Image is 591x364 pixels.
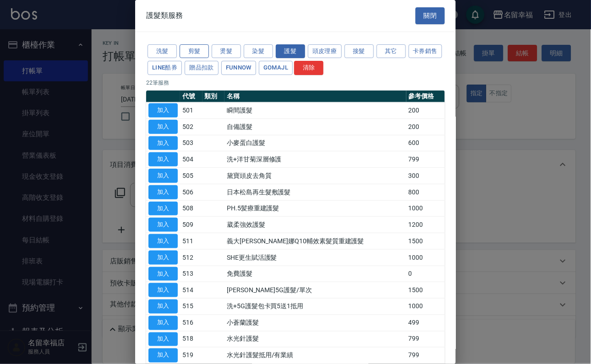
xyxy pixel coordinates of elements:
button: 加入 [148,267,178,281]
button: 剪髮 [180,44,209,59]
button: 贈品扣款 [185,61,219,75]
th: 代號 [180,91,202,102]
p: 22 筆服務 [146,79,445,87]
td: 515 [180,299,202,315]
td: 水光針護髮抵用/有業績 [224,348,406,364]
td: PH.5髪療重建護髮 [224,200,406,217]
button: 加入 [148,251,178,265]
button: 清除 [294,61,323,75]
button: 接髮 [345,44,374,59]
button: 頭皮理療 [308,44,342,59]
button: FUNNOW [221,61,256,75]
td: 0 [406,266,445,282]
td: 505 [180,168,202,184]
td: 1000 [406,249,445,266]
button: 染髮 [244,44,273,59]
button: 關閉 [416,7,445,24]
th: 類別 [202,91,225,102]
td: 1000 [406,299,445,315]
button: 加入 [148,218,178,232]
td: 1200 [406,217,445,233]
button: 洗髮 [148,44,177,59]
button: 卡券銷售 [409,44,443,59]
td: 水光針護髮 [224,331,406,348]
button: 加入 [148,300,178,314]
td: 800 [406,184,445,200]
button: 加入 [148,283,178,297]
td: 1000 [406,200,445,217]
td: 499 [406,315,445,331]
td: 洗+洋甘菊深層修護 [224,151,406,168]
th: 參考價格 [406,91,445,102]
button: GOMAJL [259,61,293,75]
td: 511 [180,233,202,250]
td: 葳柔強效護髮 [224,217,406,233]
td: 黛寶頭皮去角質 [224,168,406,184]
button: 加入 [148,103,178,118]
button: 護髮 [276,44,305,59]
button: 加入 [148,136,178,150]
td: 506 [180,184,202,200]
td: 799 [406,348,445,364]
td: 200 [406,102,445,119]
td: 200 [406,118,445,135]
td: SHE更生賦活護髮 [224,249,406,266]
td: 洗+5G護髮包卡買5送1抵用 [224,299,406,315]
button: 加入 [148,152,178,166]
td: 513 [180,266,202,282]
td: 503 [180,135,202,151]
button: 加入 [148,185,178,199]
td: 小麥蛋白護髮 [224,135,406,151]
th: 名稱 [224,91,406,102]
button: 燙髮 [212,44,241,59]
td: 518 [180,331,202,348]
td: 799 [406,331,445,348]
td: 508 [180,200,202,217]
td: 514 [180,282,202,299]
td: 瞬間護髮 [224,102,406,119]
td: 自備護髮 [224,118,406,135]
td: 516 [180,315,202,331]
td: [PERSON_NAME]5G護髮/單次 [224,282,406,299]
td: 1500 [406,233,445,250]
td: 300 [406,168,445,184]
td: 日本松島再生髮敷護髮 [224,184,406,200]
td: 小蒼蘭護髮 [224,315,406,331]
td: 509 [180,217,202,233]
td: 義大[PERSON_NAME]娜Q10輔效素髮質重建護髮 [224,233,406,250]
span: 護髮類服務 [146,11,183,20]
button: 加入 [148,316,178,330]
td: 501 [180,102,202,119]
td: 504 [180,151,202,168]
button: 加入 [148,234,178,248]
td: 1500 [406,282,445,299]
button: 加入 [148,332,178,347]
button: 其它 [377,44,406,59]
td: 免費護髮 [224,266,406,282]
td: 600 [406,135,445,151]
button: 加入 [148,120,178,134]
td: 799 [406,151,445,168]
button: 加入 [148,348,178,363]
td: 502 [180,118,202,135]
button: 加入 [148,202,178,216]
td: 519 [180,348,202,364]
button: 加入 [148,169,178,183]
td: 512 [180,249,202,266]
button: LINE酷券 [148,61,182,75]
